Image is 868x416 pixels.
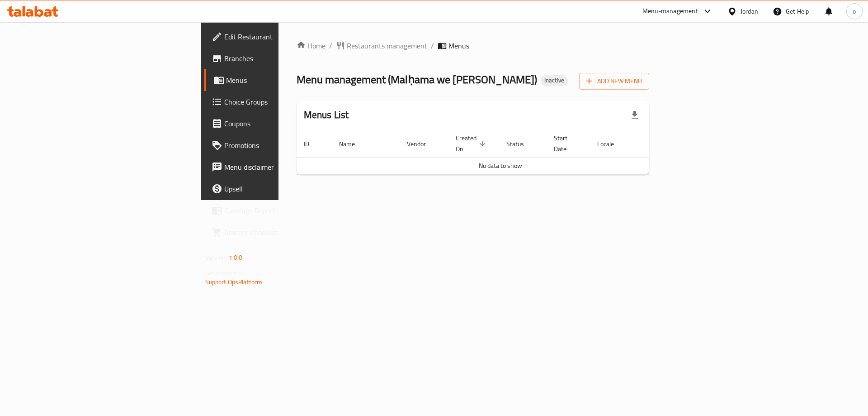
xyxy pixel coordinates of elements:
[479,160,522,172] span: No data to show
[407,139,438,149] span: Vendor
[624,104,646,126] div: Export file
[297,130,704,175] table: enhanced table
[224,227,339,238] span: Grocery Checklist
[304,108,349,122] h2: Menus List
[224,183,339,194] span: Upsell
[642,6,698,17] div: Menu-management
[224,53,339,64] span: Branches
[229,252,243,263] span: 1.0.0
[541,75,568,86] div: Inactive
[204,134,346,156] a: Promotions
[204,69,346,91] a: Menus
[456,133,488,154] span: Created On
[586,76,642,87] span: Add New Menu
[297,69,537,90] span: Menu management ( Malḥama we [PERSON_NAME] )
[579,73,649,90] button: Add New Menu
[205,267,247,279] span: Get support on:
[224,140,339,151] span: Promotions
[336,40,427,51] a: Restaurants management
[204,156,346,178] a: Menu disclaimer
[204,26,346,48] a: Edit Restaurant
[541,77,568,84] span: Inactive
[205,252,227,263] span: Version:
[506,139,536,149] span: Status
[339,139,367,149] span: Name
[204,221,346,243] a: Grocery Checklist
[204,200,346,221] a: Coverage Report
[224,31,339,42] span: Edit Restaurant
[853,6,856,16] span: o
[224,162,339,172] span: Menu disclaimer
[204,178,346,200] a: Upsell
[637,130,704,158] th: Actions
[204,91,346,113] a: Choice Groups
[448,40,469,51] span: Menus
[554,133,579,154] span: Start Date
[224,118,339,129] span: Coupons
[431,40,434,51] li: /
[204,48,346,69] a: Branches
[597,139,626,149] span: Locale
[205,276,263,288] a: Support.OpsPlatform
[741,6,758,16] div: Jordan
[304,139,321,149] span: ID
[347,40,427,51] span: Restaurants management
[297,40,650,51] nav: breadcrumb
[224,205,339,216] span: Coverage Report
[224,96,339,107] span: Choice Groups
[204,113,346,134] a: Coupons
[226,75,339,86] span: Menus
